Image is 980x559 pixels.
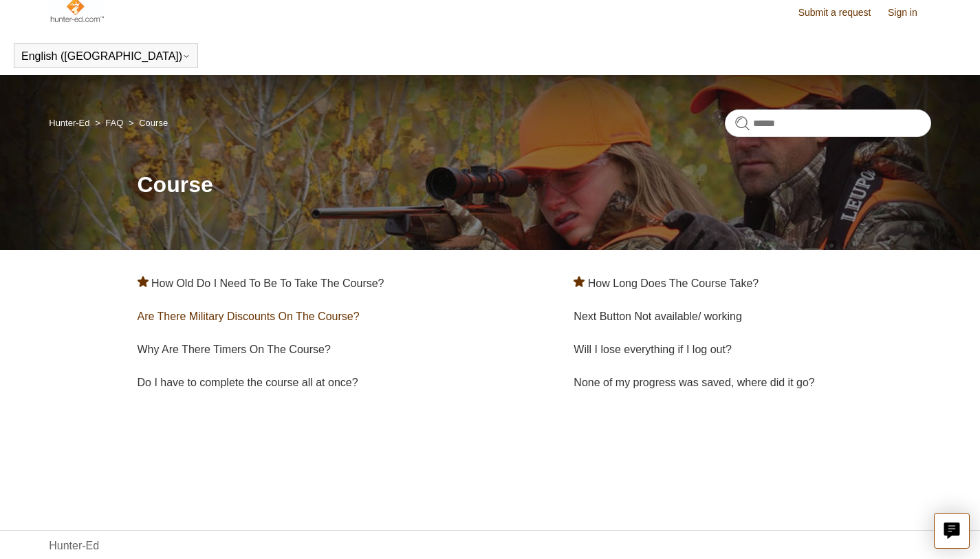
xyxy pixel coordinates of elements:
a: Hunter-Ed [49,538,99,554]
a: Are There Military Discounts On The Course? [138,310,360,322]
a: Hunter-Ed [49,118,89,128]
a: Course [139,118,168,128]
svg: Promoted article [138,276,149,287]
a: How Long Does The Course Take? [588,277,759,289]
h1: Course [138,168,931,201]
a: None of my progress was saved, where did it go? [574,377,814,388]
a: FAQ [105,118,123,128]
a: Will I lose everything if I log out? [574,344,731,355]
li: FAQ [92,118,126,128]
li: Hunter-Ed [49,118,92,128]
a: Do I have to complete the course all at once? [138,377,358,388]
button: Live chat [934,513,970,549]
button: English ([GEOGRAPHIC_DATA]) [21,50,190,63]
li: Course [126,118,168,128]
a: Next Button Not available/ working [574,310,742,322]
a: Submit a request [798,6,885,20]
a: Sign in [888,6,931,20]
a: How Old Do I Need To Be To Take The Course? [151,277,384,289]
svg: Promoted article [574,276,585,287]
input: Search [725,109,931,137]
a: Why Are There Timers On The Course? [138,344,331,355]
